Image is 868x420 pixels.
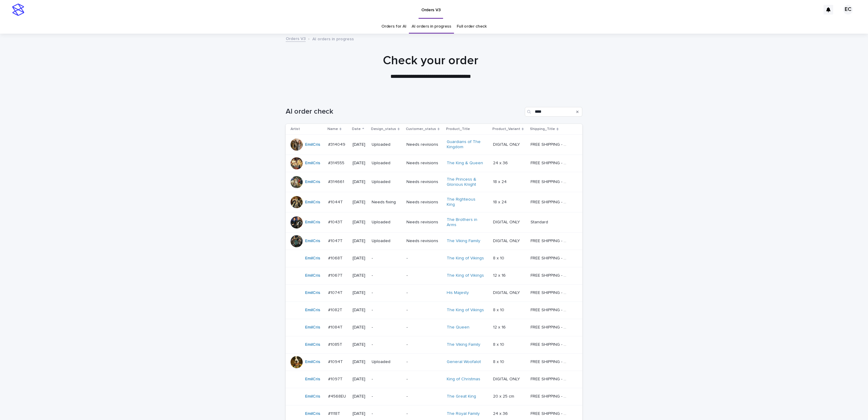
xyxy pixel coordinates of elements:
h1: Check your order [282,53,579,68]
p: #1044T [328,198,344,205]
a: EmilCris [305,308,320,313]
p: Customer_status [406,126,436,132]
a: EmilCris [305,325,320,330]
p: 8 x 10 [493,358,505,365]
p: - [372,394,402,399]
a: The King of Vikings [447,308,484,313]
a: His Majesty [447,290,469,295]
p: 24 x 36 [493,410,509,416]
p: 12 x 16 [493,324,507,330]
p: #1068T [328,255,344,261]
input: Search [525,107,582,117]
tr: EmilCris #314555#314555 [DATE]UploadedNeeds revisionsThe King & Queen 24 x 3624 x 36 FREE SHIPPIN... [286,155,582,172]
p: FREE SHIPPING - preview in 1-2 business days, after your approval delivery will take 5-10 b.d. [531,159,570,166]
img: stacker-logo-s-only.png [12,4,24,16]
p: Shipping_Title [530,126,555,132]
p: #314049 [328,141,347,147]
a: The Great King [447,394,476,399]
p: [DATE] [353,161,367,166]
p: Uploaded [372,142,402,147]
p: - [372,308,402,313]
p: FREE SHIPPING - preview in 1-2 business days, after your approval delivery will take 5-10 b.d. [531,272,570,278]
p: FREE SHIPPING - preview in 1-2 business days, after your approval delivery will take 5-10 b.d. [531,306,570,313]
tr: EmilCris #1074T#1074T [DATE]--His Majesty DIGITAL ONLYDIGITAL ONLY FREE SHIPPING - preview in 1-2... [286,284,582,302]
tr: EmilCris #1047T#1047T [DATE]UploadedNeeds revisionsThe Viking Family DIGITAL ONLYDIGITAL ONLY FRE... [286,232,582,250]
p: [DATE] [353,411,367,416]
p: - [372,256,402,261]
p: - [372,342,402,347]
a: EmilCris [305,273,320,278]
p: - [372,273,402,278]
p: Artist [291,126,300,132]
p: #1097T [328,375,344,382]
p: Uploaded [372,238,402,244]
a: AI orders in progress [412,19,451,34]
p: #1067T [328,272,344,278]
a: King of Christmas [447,377,480,382]
p: 8 x 10 [493,306,505,313]
p: Uploaded [372,359,402,365]
p: - [406,377,442,382]
p: Name [327,126,338,132]
tr: EmilCris #1068T#1068T [DATE]--The King of Vikings 8 x 108 x 10 FREE SHIPPING - preview in 1-2 bus... [286,250,582,267]
a: EmilCris [305,256,320,261]
p: Product_Title [446,126,470,132]
p: #1118T [328,410,341,416]
a: EmilCris [305,200,320,205]
a: Guardians of The Kingdom [447,139,485,150]
a: The Queen [447,325,469,330]
p: DIGITAL ONLY [493,237,521,244]
p: FREE SHIPPING - preview in 1-2 business days, after your approval delivery will take 5-10 b.d. [531,358,570,365]
tr: EmilCris #1085T#1085T [DATE]--The Viking Family 8 x 108 x 10 FREE SHIPPING - preview in 1-2 busin... [286,336,582,353]
p: #1094T [328,358,344,365]
a: EmilCris [305,377,320,382]
a: EmilCris [305,394,320,399]
p: - [406,342,442,347]
tr: EmilCris #1094T#1094T [DATE]Uploaded-General Woofalot 8 x 108 x 10 FREE SHIPPING - preview in 1-2... [286,353,582,371]
p: #1085T [328,341,344,347]
a: General Woofalot [447,359,481,365]
p: FREE SHIPPING - preview in 1-2 business days, after your approval delivery will take 5-10 b.d. [531,324,570,330]
tr: EmilCris #1044T#1044T [DATE]Needs fixingNeeds revisionsThe Righteous King 18 x 2418 x 24 FREE SHI... [286,192,582,212]
p: [DATE] [353,342,367,347]
p: [DATE] [353,290,367,295]
a: The King of Vikings [447,256,484,261]
a: Orders for AI [381,19,406,34]
p: 8 x 10 [493,341,505,347]
p: #1043T [328,218,344,225]
p: Needs revisions [406,220,442,225]
p: #1082T [328,306,344,313]
p: 24 x 36 [493,159,509,166]
p: [DATE] [353,325,367,330]
p: [DATE] [353,273,367,278]
p: 8 x 10 [493,255,505,261]
p: - [372,325,402,330]
p: [DATE] [353,394,367,399]
p: Uploaded [372,161,402,166]
a: EmilCris [305,290,320,295]
tr: EmilCris #314661#314661 [DATE]UploadedNeeds revisionsThe Princess & Glorious Knight 18 x 2418 x 2... [286,172,582,192]
p: 20 x 25 cm [493,393,515,399]
p: DIGITAL ONLY [493,218,521,225]
tr: EmilCris #1082T#1082T [DATE]--The King of Vikings 8 x 108 x 10 FREE SHIPPING - preview in 1-2 bus... [286,302,582,319]
p: #314661 [328,178,345,185]
p: FREE SHIPPING - preview in 1-2 business days, after your approval delivery will take 5-10 b.d. [531,410,570,416]
p: Needs revisions [406,238,442,244]
a: EmilCris [305,142,320,147]
p: Needs revisions [406,161,442,166]
a: The Brothers in Arms [447,217,485,228]
p: Uploaded [372,220,402,225]
a: Full order check [457,19,487,34]
p: - [406,273,442,278]
p: - [406,308,442,313]
p: #1047T [328,237,344,244]
p: - [406,411,442,416]
p: FREE SHIPPING - preview in 1-2 business days, after your approval delivery will take 5-10 b.d. [531,198,570,205]
p: Uploaded [372,179,402,185]
a: The Viking Family [447,342,480,347]
p: [DATE] [353,377,367,382]
a: The Viking Family [447,238,480,244]
h1: AI order check [286,107,522,116]
p: [DATE] [353,179,367,185]
p: - [406,325,442,330]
